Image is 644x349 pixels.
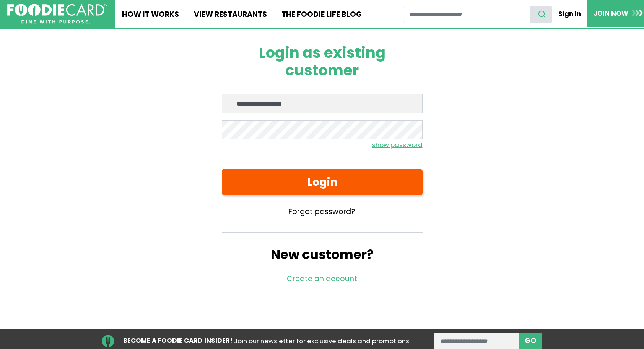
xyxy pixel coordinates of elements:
[222,169,423,195] button: Login
[123,336,233,345] strong: BECOME A FOODIE CARD INSIDER!
[403,6,530,23] input: restaurant search
[530,6,552,23] button: search
[234,336,410,346] span: Join our newsletter for exclusive deals and promotions.
[222,44,423,79] h1: Login as existing customer
[372,140,423,149] small: show password
[222,206,423,218] a: Forgot password?
[552,5,587,22] a: Sign In
[287,274,357,284] a: Create an account
[222,247,423,262] h2: New customer?
[7,4,107,24] img: FoodieCard; Eat, Drink, Save, Donate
